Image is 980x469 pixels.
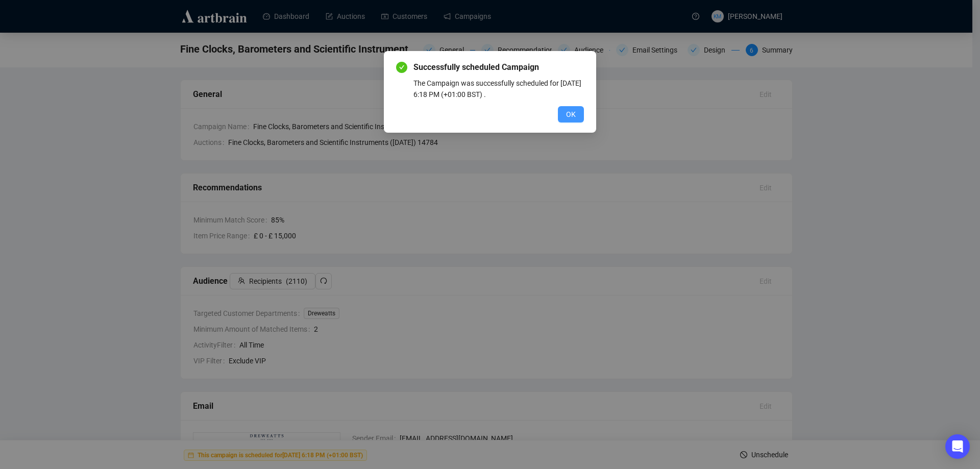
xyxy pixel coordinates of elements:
[413,78,584,100] div: The Campaign was successfully scheduled for [DATE] 6:18 PM (+01:00 BST) .
[558,106,584,122] button: OK
[396,62,407,73] span: check-circle
[945,434,970,459] div: Open Intercom Messenger
[566,109,576,120] span: OK
[413,61,584,73] span: Successfully scheduled Campaign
